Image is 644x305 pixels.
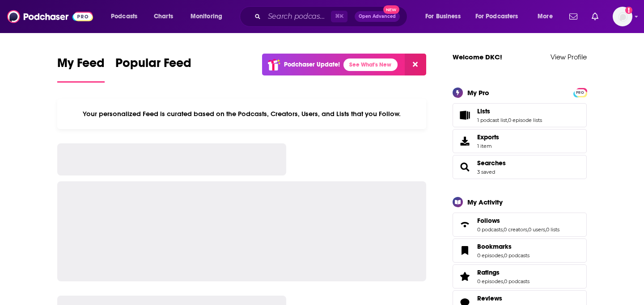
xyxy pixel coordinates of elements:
a: Popular Feed [115,55,191,83]
input: Search podcasts, credits, & more... [264,9,331,24]
span: Exports [477,133,499,141]
img: User Profile [613,7,632,26]
a: Ratings [456,270,474,283]
div: Search podcasts, credits, & more... [248,6,416,27]
button: open menu [105,9,149,24]
a: Lists [477,107,542,115]
span: ⌘ K [331,11,347,22]
span: Exports [456,135,474,147]
a: Exports [453,129,587,153]
span: , [527,226,528,233]
a: View Profile [551,53,587,61]
span: , [503,252,504,259]
span: Logged in as dkcmediatechnyc [613,7,632,26]
a: Ratings [477,268,530,276]
span: Lists [453,103,587,127]
span: New [383,5,399,14]
a: 0 episode lists [508,117,542,123]
span: Monitoring [191,10,222,23]
span: , [503,278,504,284]
span: Podcasts [111,10,137,23]
button: open menu [531,9,564,24]
button: open menu [470,9,531,24]
a: Searches [477,159,506,167]
span: Charts [154,10,173,23]
a: Bookmarks [477,242,530,251]
a: Follows [456,218,474,231]
a: Charts [148,9,178,24]
span: Bookmarks [477,242,512,251]
svg: Add a profile image [625,7,632,14]
a: 3 saved [477,169,495,175]
span: Ratings [453,264,587,288]
span: PRO [575,89,585,96]
a: 0 podcasts [477,226,503,233]
span: My Feed [57,55,105,76]
a: Bookmarks [456,244,474,257]
a: 1 podcast list [477,117,507,123]
a: Reviews [477,294,530,302]
img: Podchaser - Follow, Share and Rate Podcasts [7,8,93,25]
span: Ratings [477,268,500,276]
button: open menu [419,9,472,24]
span: , [545,226,546,233]
span: , [503,226,504,233]
span: For Business [425,10,461,23]
p: Podchaser Update! [284,61,340,68]
span: Reviews [477,294,502,302]
a: 0 lists [546,226,559,233]
a: See What's New [343,58,398,71]
div: Your personalized Feed is curated based on the Podcasts, Creators, Users, and Lists that you Follow. [57,99,426,129]
a: Show notifications dropdown [588,9,602,24]
a: 0 creators [504,226,527,233]
a: Welcome DKC! [453,53,502,61]
a: Show notifications dropdown [566,9,581,24]
span: Lists [477,107,490,115]
button: open menu [184,9,234,24]
button: Show profile menu [613,7,632,26]
span: For Podcasters [475,10,518,23]
span: Searches [453,155,587,179]
a: 0 episodes [477,252,503,259]
a: Follows [477,217,559,225]
a: 0 episodes [477,278,503,284]
span: Open Advanced [359,14,396,19]
div: My Activity [467,198,503,206]
a: 0 podcasts [504,252,530,259]
span: Follows [477,217,500,225]
span: 1 item [477,143,499,149]
span: Popular Feed [115,55,191,76]
button: Open AdvancedNew [355,11,400,22]
a: Searches [456,161,474,173]
div: My Pro [467,88,489,97]
span: Follows [453,213,587,237]
span: More [538,10,553,23]
a: 0 podcasts [504,278,530,284]
a: 0 users [528,226,545,233]
a: My Feed [57,55,105,83]
span: Bookmarks [453,238,587,263]
a: PRO [575,88,585,95]
a: Lists [456,109,474,121]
